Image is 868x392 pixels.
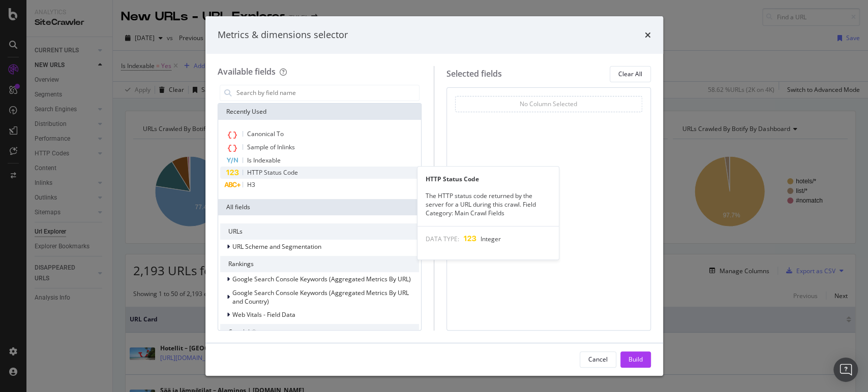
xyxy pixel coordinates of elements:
button: Build [620,351,651,368]
div: Crawlability [220,324,420,340]
span: HTTP Status Code [247,168,298,177]
div: Metrics & dimensions selector [218,28,348,42]
div: Clear All [618,70,642,78]
span: Web Vitals - Field Data [232,310,295,319]
span: URL Scheme and Segmentation [232,242,321,251]
span: Canonical To [247,129,284,138]
button: Cancel [580,351,616,368]
span: Google Search Console Keywords (Aggregated Metrics By URL and Country) [232,288,409,306]
span: Integer [481,235,501,243]
div: Available fields [218,66,276,77]
div: Recently Used [218,104,422,120]
span: DATA TYPE: [426,235,459,243]
div: Open Intercom Messenger [833,357,858,382]
div: All fields [218,199,422,215]
input: Search by field name [235,85,420,101]
div: times [645,28,651,42]
div: Build [628,355,643,364]
button: Clear All [610,66,651,82]
span: Sample of Inlinks [247,143,295,151]
span: Google Search Console Keywords (Aggregated Metrics By URL) [232,275,411,283]
div: HTTP Status Code [417,175,559,183]
span: H3 [247,180,255,189]
div: modal [205,16,663,376]
div: Cancel [588,355,608,364]
div: Rankings [220,256,420,272]
div: The HTTP status code returned by the server for a URL during this crawl. Field Category: Main Cra... [417,191,559,217]
div: Selected fields [446,68,502,80]
span: Is Indexable [247,156,281,165]
div: No Column Selected [520,100,577,108]
div: URLs [220,223,420,240]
